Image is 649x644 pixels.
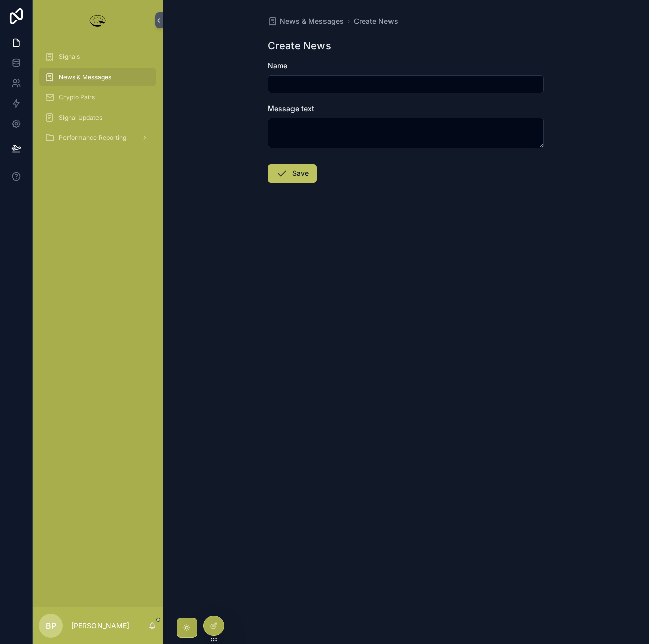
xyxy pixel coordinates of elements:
a: Signal Updates [39,109,156,127]
span: Crypto Pairs [59,93,95,101]
img: App logo [87,12,108,28]
button: Save [268,164,317,183]
span: Name [268,61,287,70]
div: scrollable content [33,41,163,160]
span: Signal Updates [59,114,102,122]
span: News & Messages [280,16,344,26]
span: News & Messages [59,73,111,81]
a: News & Messages [39,68,156,86]
a: Create News [354,16,398,26]
a: Performance Reporting [39,129,156,147]
a: Signals [39,48,156,66]
h1: Create News [268,39,331,53]
a: Crypto Pairs [39,88,156,106]
a: News & Messages [268,16,344,26]
span: Performance Reporting [59,134,126,142]
span: Message text [268,104,314,113]
span: BP [46,620,56,632]
p: [PERSON_NAME] [71,621,129,631]
span: Signals [59,53,80,61]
